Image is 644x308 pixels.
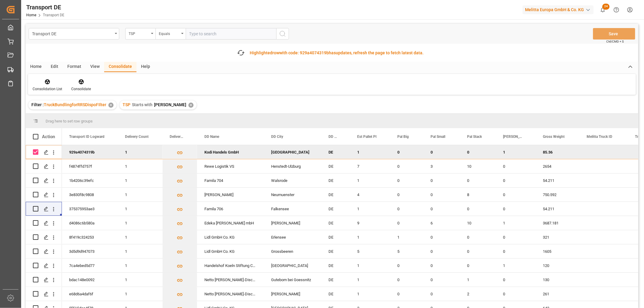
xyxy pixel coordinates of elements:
div: 3687.181 [536,216,579,230]
span: TSP [123,102,130,107]
input: Type to search [186,28,276,40]
span: DD Name [204,135,219,139]
div: 0 [496,159,536,173]
div: Press SPACE to select this row. [26,287,62,301]
div: Famila 704 [197,173,264,187]
span: Pal Small [431,135,445,139]
span: Transport ID Logward [69,135,104,139]
div: Lidl GmbH Co. KG [197,244,264,258]
div: 261 [536,287,579,301]
div: 0 [460,173,496,187]
div: Rewe Logistik VS [197,159,264,173]
div: Edeka [PERSON_NAME] mbH [197,216,264,230]
span: TruckBundlingforRRSDispoFIlter [44,102,106,107]
div: Walsrode [264,173,321,187]
div: [PERSON_NAME] [264,216,321,230]
div: Consolidate [104,62,136,72]
div: Consolidate [71,86,91,92]
div: 1 [350,230,390,244]
div: DE [321,259,350,272]
div: 0 [423,244,460,258]
div: [PERSON_NAME] [264,287,321,301]
div: Press SPACE to select this row. [26,188,62,202]
div: f4874ffd757f [62,159,118,173]
div: Netto [PERSON_NAME]-Discount [197,273,264,287]
span: has [329,50,336,55]
div: 0 [496,188,536,202]
span: DD City [271,135,283,139]
div: 0 [423,259,460,272]
div: 1 [118,287,162,301]
div: Netto [PERSON_NAME]-Discount [197,287,264,301]
div: Lidl GmbH Co. KG [197,230,264,244]
div: 0 [390,287,423,301]
div: 0 [496,273,536,287]
div: 1 [350,287,390,301]
div: Help [136,62,155,72]
div: 1 [118,159,162,173]
div: Press SPACE to select this row. [26,259,62,273]
span: [PERSON_NAME] [503,135,523,139]
div: 1 [350,173,390,187]
div: 0 [390,173,423,187]
div: 0 [423,145,460,159]
div: Press SPACE to select this row. [26,244,62,259]
div: Henstedt-Ulzburg [264,159,321,173]
div: 1 [460,273,496,287]
div: 0 [390,259,423,272]
div: 0 [460,202,496,216]
button: open menu [29,28,119,40]
div: Home [26,62,46,72]
div: View [86,62,104,72]
div: 85.36 [536,145,579,159]
div: Famila 706 [197,202,264,216]
div: Press SPACE to deselect this row. [26,145,62,159]
div: 10 [460,216,496,230]
div: 0 [496,173,536,187]
div: [PERSON_NAME] [197,188,264,202]
span: [PERSON_NAME] [154,102,186,107]
div: 3e830f8c9808 [62,188,118,202]
div: 0 [390,145,423,159]
div: 130 [536,273,579,287]
div: Transport DE [26,3,64,12]
div: DE [321,173,350,187]
div: 2654 [536,159,579,173]
div: TSP [129,30,149,37]
button: Help Center [610,3,623,17]
div: 0 [390,216,423,230]
div: 1 [118,230,162,244]
div: Erlensee [264,230,321,244]
div: Edit [46,62,63,72]
button: Melitta Europa GmbH & Co. KG [523,4,596,15]
div: 0 [423,273,460,287]
span: DD Country [328,135,337,139]
div: 0 [496,230,536,244]
div: d4086c6b580a [62,216,118,230]
div: Equals [159,30,179,37]
span: Filter : [31,102,44,107]
button: Save [593,28,635,40]
button: open menu [155,28,186,40]
div: Grossbeeren [264,244,321,258]
div: 321 [536,230,579,244]
span: Gross Weight [543,135,565,139]
div: 1 [350,259,390,272]
div: Falkensee [264,202,321,216]
div: Press SPACE to select this row. [26,159,62,173]
div: Transport DE [32,30,113,37]
div: Format [63,62,86,72]
div: Highlighted with code: updates, refresh the page to fetch latest data. [250,50,424,56]
div: bdac148e0092 [62,273,118,287]
span: Drag here to set row groups [46,119,93,123]
div: 0 [423,230,460,244]
div: 8 [460,188,496,202]
div: 0 [460,259,496,272]
div: 1 [118,216,162,230]
div: 1 [496,145,536,159]
div: [GEOGRAPHIC_DATA] [264,145,321,159]
div: 8f419c324253 [62,230,118,244]
div: 5 [390,244,423,258]
div: [GEOGRAPHIC_DATA] [264,259,321,272]
div: 1605 [536,244,579,258]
